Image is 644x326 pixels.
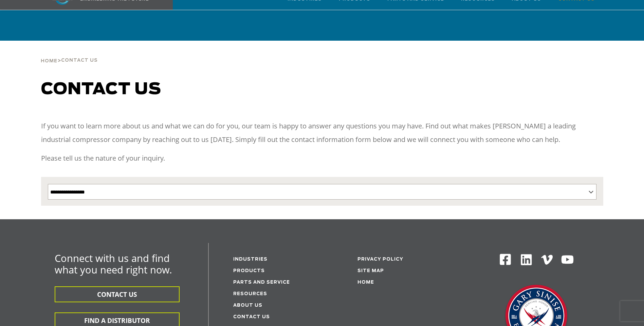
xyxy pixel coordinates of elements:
[41,119,603,146] p: If you want to learn more about us and what we can do for you, our team is happy to answer any qu...
[41,151,603,165] p: Please tell us the nature of your inquiry.
[233,303,262,308] a: About Us
[233,257,268,262] a: Industries
[357,280,374,285] a: Home
[357,257,403,262] a: Privacy Policy
[41,59,57,63] span: Home
[41,58,57,64] a: Home
[55,251,172,276] span: Connect with us and find what you need right now.
[499,253,512,266] img: Facebook
[233,280,290,285] a: Parts and service
[55,286,180,302] button: CONTACT US
[561,253,574,266] img: Youtube
[541,255,553,265] img: Vimeo
[520,253,533,266] img: Linkedin
[357,269,384,273] a: Site Map
[41,81,161,98] span: Contact us
[41,41,98,66] div: >
[233,292,267,296] a: Resources
[233,315,270,319] a: Contact Us
[61,58,98,63] span: Contact Us
[233,269,265,273] a: Products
